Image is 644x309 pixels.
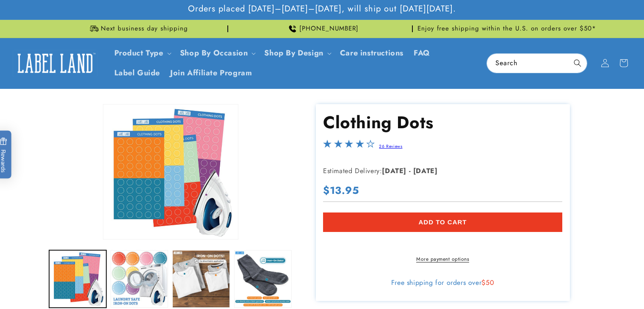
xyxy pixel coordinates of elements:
[323,255,562,263] a: More payment options
[172,250,230,308] button: Load image 3 in gallery view
[49,250,107,308] button: Load image 1 in gallery view
[409,166,411,176] strong: -
[323,111,562,133] h1: Clothing Dots
[111,250,168,308] button: Load image 2 in gallery view
[109,43,175,63] summary: Product Type
[323,212,562,232] button: Add to cart
[109,63,166,83] a: Label Guide
[165,63,257,83] a: Join Affiliate Program
[340,48,404,58] span: Care instructions
[114,47,163,58] a: Product Type
[259,43,334,63] summary: Shop By Design
[323,184,359,197] span: $13.95
[188,3,456,14] span: Orders placed [DATE]–[DATE]–[DATE], will ship out [DATE][DATE].
[232,20,413,38] div: Announcement
[382,166,406,176] strong: [DATE]
[114,68,160,78] span: Label Guide
[466,269,636,301] iframe: Gorgias Floating Chat
[409,43,435,63] a: FAQ
[47,20,228,38] div: Announcement
[180,48,248,58] span: Shop By Occasion
[175,43,260,63] summary: Shop By Occasion
[170,68,252,78] span: Join Affiliate Program
[323,279,562,287] div: Free shipping for orders over
[413,166,438,176] strong: [DATE]
[418,218,467,226] span: Add to cart
[416,20,597,38] div: Announcement
[323,142,375,152] span: 4.0-star overall rating
[323,165,535,177] p: Estimated Delivery:
[417,25,596,33] span: Enjoy free shipping within the U.S. on orders over $50*
[335,43,409,63] a: Care instructions
[568,54,587,72] button: Search
[299,25,359,33] span: [PHONE_NUMBER]
[13,50,97,76] img: Label Land
[234,250,292,308] button: Load image 4 in gallery view
[10,47,101,80] a: Label Land
[101,25,188,33] span: Next business day shipping
[264,47,323,58] a: Shop By Design
[379,143,402,149] a: 26 Reviews
[414,48,430,58] span: FAQ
